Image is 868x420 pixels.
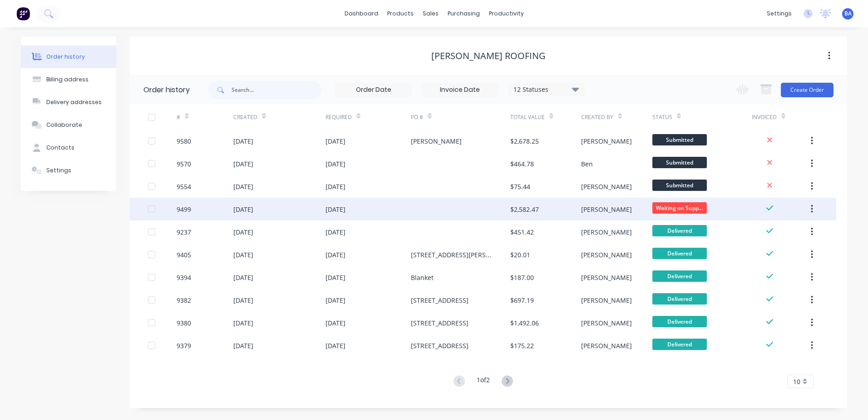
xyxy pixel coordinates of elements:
[340,7,383,20] a: dashboard
[177,105,233,130] div: #
[177,205,191,214] div: 9499
[46,121,82,129] div: Collaborate
[411,113,423,121] div: PO #
[325,341,345,350] div: [DATE]
[21,114,116,136] button: Collaborate
[510,341,534,350] div: $175.22
[652,105,752,130] div: Status
[232,81,321,99] input: Search...
[21,45,116,68] button: Order history
[233,227,253,237] div: [DATE]
[46,98,102,106] div: Delivery addresses
[581,273,632,282] div: [PERSON_NAME]
[233,205,253,214] div: [DATE]
[21,136,116,159] button: Contacts
[177,318,191,328] div: 9380
[177,113,180,121] div: #
[652,202,707,214] span: Waiting on Supp...
[652,270,707,282] span: Delivered
[752,105,809,130] div: Invoiced
[335,83,412,97] input: Order Date
[652,293,707,305] span: Delivered
[233,105,325,130] div: Created
[177,136,191,146] div: 9580
[431,50,546,61] div: [PERSON_NAME] Roofing
[411,341,469,350] div: [STREET_ADDRESS]
[508,85,584,95] div: 12 Statuses
[233,113,257,121] div: Created
[233,341,253,350] div: [DATE]
[484,7,528,20] div: productivity
[325,113,352,121] div: Required
[477,375,490,388] div: 1 of 2
[443,7,484,20] div: purchasing
[177,159,191,169] div: 9570
[21,159,116,182] button: Settings
[652,113,672,121] div: Status
[21,91,116,114] button: Delivery addresses
[510,295,534,305] div: $697.19
[581,182,632,191] div: [PERSON_NAME]
[177,250,191,260] div: 9405
[510,227,534,237] div: $451.42
[510,105,581,130] div: Total Value
[652,180,707,191] span: Submitted
[233,136,253,146] div: [DATE]
[46,53,85,61] div: Order history
[510,159,534,169] div: $464.78
[383,7,418,20] div: products
[652,339,707,350] span: Delivered
[325,273,345,282] div: [DATE]
[581,250,632,260] div: [PERSON_NAME]
[233,250,253,260] div: [DATE]
[233,273,253,282] div: [DATE]
[325,250,345,260] div: [DATE]
[510,136,539,146] div: $2,678.25
[233,295,253,305] div: [DATE]
[46,144,74,152] div: Contacts
[233,318,253,328] div: [DATE]
[325,182,345,191] div: [DATE]
[411,295,469,305] div: [STREET_ADDRESS]
[581,205,632,214] div: [PERSON_NAME]
[418,7,443,20] div: sales
[652,316,707,327] span: Delivered
[581,113,613,121] div: Created By
[411,318,469,328] div: [STREET_ADDRESS]
[411,105,510,130] div: PO #
[581,136,632,146] div: [PERSON_NAME]
[46,166,71,175] div: Settings
[652,134,707,145] span: Submitted
[422,83,498,97] input: Invoice Date
[46,75,89,84] div: Billing address
[781,83,833,97] button: Create Order
[16,7,30,20] img: Factory
[411,136,462,146] div: [PERSON_NAME]
[177,295,191,305] div: 9382
[581,341,632,350] div: [PERSON_NAME]
[177,273,191,282] div: 9394
[581,295,632,305] div: [PERSON_NAME]
[581,105,652,130] div: Created By
[652,225,707,236] span: Delivered
[510,113,545,121] div: Total Value
[411,250,492,260] div: [STREET_ADDRESS][PERSON_NAME]
[793,377,800,386] span: 10
[177,182,191,191] div: 9554
[21,68,116,91] button: Billing address
[177,227,191,237] div: 9237
[581,318,632,328] div: [PERSON_NAME]
[411,273,434,282] div: Blanket
[510,318,539,328] div: $1,492.06
[844,10,852,18] span: BA
[510,273,534,282] div: $187.00
[325,159,345,169] div: [DATE]
[652,157,707,168] span: Submitted
[233,182,253,191] div: [DATE]
[177,341,191,350] div: 9379
[510,182,530,191] div: $75.44
[325,227,345,237] div: [DATE]
[325,205,345,214] div: [DATE]
[510,250,530,260] div: $20.01
[143,85,190,95] div: Order history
